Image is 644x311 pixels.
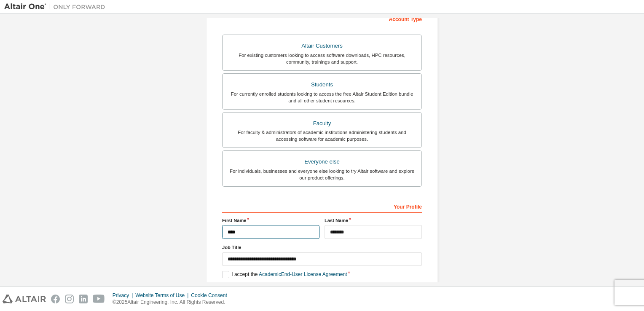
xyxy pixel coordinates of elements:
div: Students [228,79,416,91]
div: Altair Customers [228,40,416,52]
div: Privacy [113,292,135,299]
div: Website Terms of Use [135,292,191,299]
div: For existing customers looking to access software downloads, HPC resources, community, trainings ... [228,52,416,65]
div: Cookie Consent [191,292,232,299]
div: For currently enrolled students looking to access the free Altair Student Edition bundle and all ... [228,91,416,104]
div: For faculty & administrators of academic institutions administering students and accessing softwa... [228,129,416,142]
div: Everyone else [228,156,416,168]
label: First Name [222,217,319,224]
label: Last Name [325,217,422,224]
img: Altair One [4,3,110,11]
img: altair_logo.svg [3,295,46,303]
img: youtube.svg [93,295,105,303]
img: instagram.svg [65,295,74,303]
a: Academic End-User License Agreement [259,271,347,277]
div: For individuals, businesses and everyone else looking to try Altair software and explore our prod... [228,168,416,181]
p: © 2025 Altair Engineering, Inc. All Rights Reserved. [113,299,232,306]
img: linkedin.svg [79,295,88,303]
label: Job Title [222,244,422,251]
div: Your Profile [222,199,422,213]
label: I accept the [222,271,347,278]
img: facebook.svg [51,295,60,303]
div: Account Type [222,12,422,25]
div: Faculty [228,118,416,129]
